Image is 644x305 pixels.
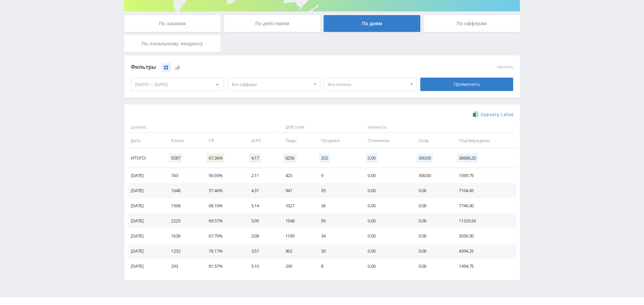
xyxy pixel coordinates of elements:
td: 56.93% [202,168,244,183]
span: 6256 [283,154,297,163]
td: 743 [164,168,202,183]
td: Подтверждены [452,133,517,148]
td: CR [202,133,244,148]
div: По локальному лендингу [124,35,221,52]
span: 0.00 [366,154,377,163]
td: 0.00 [412,228,452,244]
td: 3.08 [245,228,279,244]
td: 69.57% [202,213,244,228]
td: 9 [314,168,361,183]
td: 8 [314,259,361,274]
td: eCPC [245,133,279,148]
td: Клики [164,133,202,148]
td: 1548 [279,213,314,228]
td: 300.00 [412,168,452,183]
td: [DATE] [127,244,164,259]
span: Данные: [127,122,277,133]
td: Итого: [127,148,164,168]
td: 11326.50 [452,213,517,228]
div: [DATE] — [DATE] [131,78,224,91]
span: 9287 [169,154,182,163]
td: [DATE] [127,168,164,183]
img: xlsx [473,111,479,118]
td: 4394.25 [452,244,517,259]
td: 0.00 [361,168,412,183]
span: Все потоки [328,78,407,91]
td: 7104.45 [452,183,517,198]
td: 50 [314,213,361,228]
td: 0.00 [412,183,452,198]
td: Холд [412,133,452,148]
td: 0.00 [412,198,452,213]
td: Отменены [361,133,412,148]
td: [DATE] [127,198,164,213]
td: 67.70% [202,228,244,244]
td: 68.10% [202,198,244,213]
td: 1638 [164,228,202,244]
td: 1569.75 [452,168,517,183]
td: 81.57% [202,259,244,274]
td: 0.00 [412,244,452,259]
span: Действия: [280,122,359,133]
td: 36 [314,198,361,213]
td: 0.00 [412,259,452,274]
td: 1027 [279,198,314,213]
td: 0.00 [361,244,412,259]
td: 239 [279,259,314,274]
span: 67.36% [207,154,224,163]
td: 1232 [164,244,202,259]
td: 0.00 [361,259,412,274]
span: Скачать (.xlsx) [481,112,513,117]
td: Дата [127,133,164,148]
td: 947 [279,183,314,198]
div: Применить [420,78,514,91]
td: 5.10 [245,259,279,274]
td: 30 [314,244,361,259]
td: 35 [314,183,361,198]
td: Лиды [279,133,314,148]
span: 38686.20 [457,154,478,163]
td: Продажи [314,133,361,148]
td: 293 [164,259,202,274]
span: Финансы: [363,122,515,133]
span: 300.00 [417,154,433,163]
td: 0.00 [361,198,412,213]
td: 4.31 [245,183,279,198]
td: 1109 [279,228,314,244]
td: 1648 [164,183,202,198]
td: 5050.50 [452,228,517,244]
span: 4.17 [249,154,261,163]
div: По дням [324,15,420,32]
div: По офферам [424,15,520,32]
a: Скачать (.xlsx) [473,111,513,118]
div: Фильтры [131,62,417,72]
td: [DATE] [127,213,164,228]
td: 2225 [164,213,202,228]
td: 5.09 [245,213,279,228]
td: 423 [279,168,314,183]
span: 202 [319,154,330,163]
td: 0.00 [361,213,412,228]
td: 3.57 [245,244,279,259]
td: [DATE] [127,228,164,244]
div: По заказам [124,15,221,32]
td: 2.11 [245,168,279,183]
td: 0.00 [361,228,412,244]
td: 34 [314,228,361,244]
td: 1508 [164,198,202,213]
td: [DATE] [127,259,164,274]
td: 1494.75 [452,259,517,274]
td: 7746.00 [452,198,517,213]
td: 5.14 [245,198,279,213]
button: сбросить [497,65,513,69]
div: По действиям [224,15,321,32]
td: 963 [279,244,314,259]
td: 0.00 [361,183,412,198]
span: Все офферы [232,78,310,91]
td: [DATE] [127,183,164,198]
td: 78.17% [202,244,244,259]
td: 57.46% [202,183,244,198]
td: 0.00 [412,213,452,228]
